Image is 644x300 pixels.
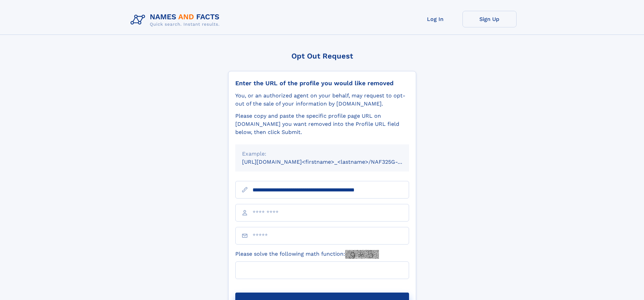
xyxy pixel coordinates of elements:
div: Enter the URL of the profile you would like removed [235,79,409,87]
div: You, or an authorized agent on your behalf, may request to opt-out of the sale of your informatio... [235,92,409,108]
small: [URL][DOMAIN_NAME]<firstname>_<lastname>/NAF325G-xxxxxxxx [242,159,422,165]
div: Please copy and paste the specific profile page URL on [DOMAIN_NAME] you want removed into the Pr... [235,112,409,136]
div: Opt Out Request [228,52,416,60]
a: Log In [408,11,462,27]
a: Sign Up [462,11,517,27]
label: Please solve the following math function: [235,250,379,259]
div: Example: [242,150,402,158]
img: Logo Names and Facts [128,11,225,29]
